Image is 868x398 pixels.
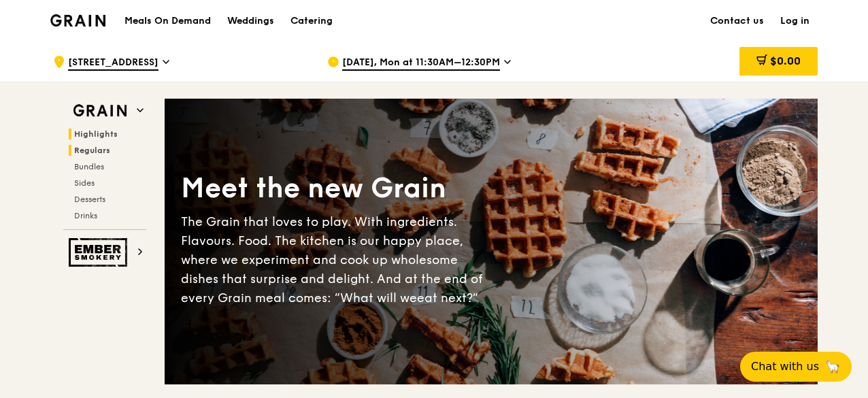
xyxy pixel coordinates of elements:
a: Weddings [219,1,282,42]
span: Highlights [74,129,118,139]
div: Meet the new Grain [181,170,491,207]
span: Sides [74,178,95,188]
img: Grain [50,14,105,27]
span: 🦙 [824,359,841,375]
span: Desserts [74,195,105,204]
button: Chat with us🦙 [740,352,852,382]
span: Bundles [74,162,104,171]
a: Catering [282,1,341,42]
span: [STREET_ADDRESS] [68,56,158,71]
img: Ember Smokery web logo [69,238,131,267]
span: Chat with us [751,359,819,375]
div: The Grain that loves to play. With ingredients. Flavours. Food. The kitchen is our happy place, w... [181,212,491,308]
span: eat next?” [417,291,478,305]
img: Grain web logo [69,99,131,123]
span: [DATE], Mon at 11:30AM–12:30PM [342,56,500,71]
div: Weddings [227,1,274,42]
a: Log in [772,1,818,42]
a: Contact us [702,1,772,42]
h1: Meals On Demand [124,14,211,28]
span: $0.00 [770,54,801,67]
div: Catering [290,1,333,42]
span: Regulars [74,146,110,155]
span: Drinks [74,211,97,220]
